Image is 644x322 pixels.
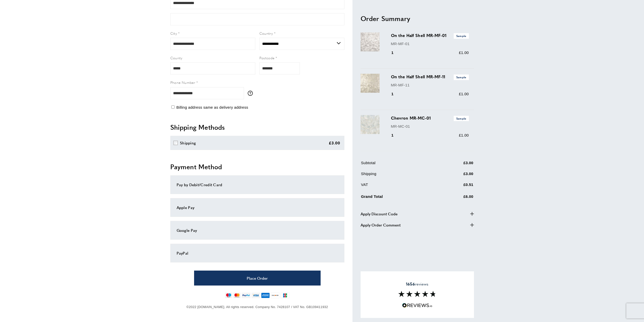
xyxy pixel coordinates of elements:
img: Reviews.io 5 stars [402,303,432,308]
td: Subtotal [361,160,438,169]
td: £3.00 [439,160,473,169]
h2: Order Summary [361,14,474,23]
span: County [170,55,182,60]
td: VAT [361,181,438,191]
img: mastercard [233,293,241,298]
img: Chevron MR-MC-01 [361,115,380,134]
span: Sample [454,116,469,121]
img: visa [252,293,260,298]
td: £6.00 [439,192,473,203]
div: Apple Pay [177,204,338,211]
div: 1 [391,50,401,56]
span: £1.00 [459,133,469,137]
p: MR-MF-01 [391,41,469,47]
input: Billing address same as delivery address [171,105,175,109]
div: Google Pay [177,227,338,233]
h2: Shipping Methods [170,123,344,132]
span: Country [259,31,273,36]
img: american-express [261,293,270,298]
p: MR-MC-01 [391,123,469,129]
span: Billing address same as delivery address [176,105,248,109]
div: Shipping [180,140,196,146]
div: £3.00 [329,140,340,146]
h3: On the Half Shell MR-MF-01 [391,32,469,39]
img: jcb [281,293,289,298]
span: reviews [406,281,428,287]
td: Grand Total [361,192,438,203]
h3: On the Half Shell MR-MF-11 [391,74,469,80]
h3: Chevron MR-MC-01 [391,115,469,121]
button: More information [248,91,255,96]
strong: 1656 [406,281,415,287]
span: Sample [454,33,469,39]
img: discover [271,293,280,298]
div: Pay by Debit/Credit Card [177,182,338,188]
h2: Payment Method [170,162,344,171]
img: paypal [242,293,251,298]
div: PayPal [177,250,338,256]
span: Postcode [259,55,275,60]
td: Shipping [361,171,438,180]
img: Reviews section [398,291,436,297]
img: maestro [225,293,232,298]
p: MR-MF-11 [391,82,469,88]
span: £1.00 [459,50,469,55]
img: On the Half Shell MR-MF-11 [361,74,380,93]
span: ©2022 [DOMAIN_NAME]. All rights reserved. Company No. 7428107 / VAT No. GB109411932 [186,305,328,309]
span: Phone Number [170,80,195,85]
span: City [170,31,177,36]
span: £1.00 [459,92,469,96]
span: Sample [454,74,469,80]
button: Place Order [194,271,321,286]
td: £0.51 [439,181,473,191]
div: 1 [391,91,401,97]
span: Apply Order Comment [361,222,401,228]
img: On the Half Shell MR-MF-01 [361,32,380,51]
span: Apply Discount Code [361,211,398,217]
td: £3.00 [439,171,473,180]
div: 1 [391,132,401,138]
